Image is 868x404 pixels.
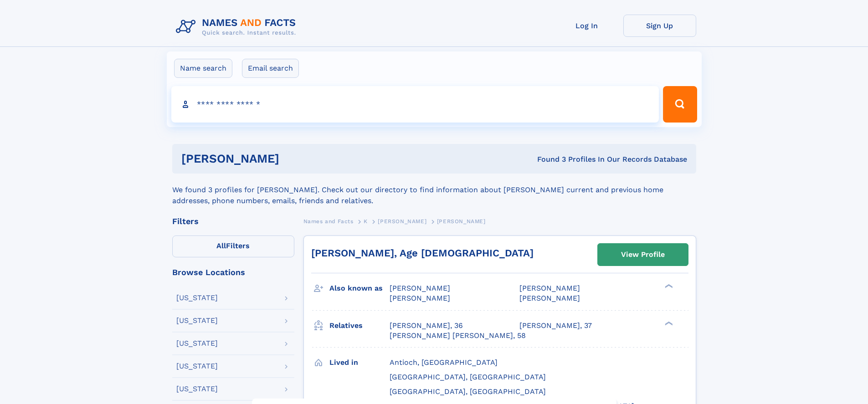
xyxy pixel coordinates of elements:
[663,86,697,123] button: Search Button
[519,284,580,292] span: [PERSON_NAME]
[172,174,696,206] div: We found 3 profiles for [PERSON_NAME]. Check out our directory to find information about [PERSON_...
[408,154,687,164] div: Found 3 Profiles In Our Records Database
[242,59,299,78] label: Email search
[598,244,688,266] a: View Profile
[663,283,673,289] div: ❯
[390,321,463,331] a: [PERSON_NAME], 36
[390,294,450,302] span: [PERSON_NAME]
[329,318,390,333] h3: Relatives
[172,268,294,276] div: Browse Locations
[390,373,546,381] span: [GEOGRAPHIC_DATA], [GEOGRAPHIC_DATA]
[623,15,696,37] a: Sign Up
[519,321,592,331] a: [PERSON_NAME], 37
[378,218,426,225] span: [PERSON_NAME]
[364,218,368,225] span: K
[303,215,354,227] a: Names and Facts
[364,215,368,227] a: K
[663,320,673,326] div: ❯
[172,15,303,39] img: Logo Names and Facts
[216,241,226,250] span: All
[174,59,232,78] label: Name search
[172,217,294,225] div: Filters
[621,244,665,265] div: View Profile
[378,215,426,227] a: [PERSON_NAME]
[181,153,408,164] h1: [PERSON_NAME]
[390,387,546,396] span: [GEOGRAPHIC_DATA], [GEOGRAPHIC_DATA]
[550,15,623,37] a: Log In
[329,355,390,370] h3: Lived in
[390,331,526,341] a: [PERSON_NAME] [PERSON_NAME], 58
[390,284,450,292] span: [PERSON_NAME]
[390,358,498,367] span: Antioch, [GEOGRAPHIC_DATA]
[176,317,218,324] div: [US_STATE]
[329,281,390,296] h3: Also known as
[176,340,218,347] div: [US_STATE]
[171,86,659,123] input: search input
[519,294,580,302] span: [PERSON_NAME]
[176,363,218,370] div: [US_STATE]
[311,247,534,259] a: [PERSON_NAME], Age [DEMOGRAPHIC_DATA]
[437,218,486,225] span: [PERSON_NAME]
[172,235,294,257] label: Filters
[176,385,218,393] div: [US_STATE]
[176,294,218,302] div: [US_STATE]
